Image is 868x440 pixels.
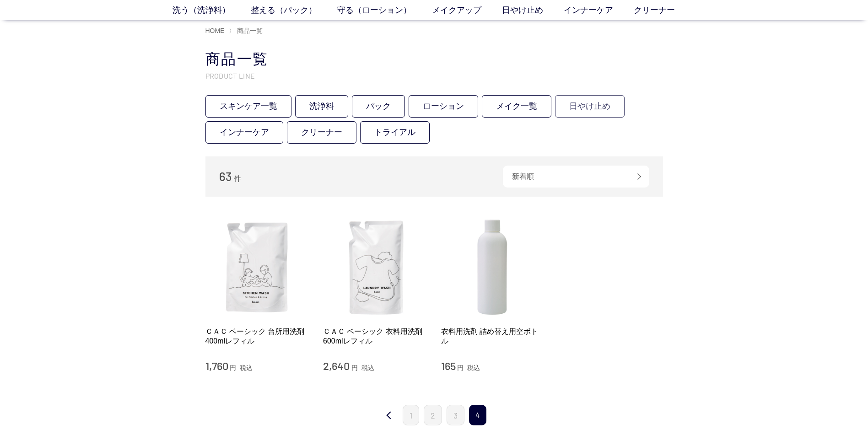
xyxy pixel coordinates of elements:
a: 整える（パック） [251,4,337,16]
img: ＣＡＣ ベーシック 衣料用洗剤600mlレフィル [323,215,427,319]
a: 前 [380,405,398,426]
a: クリーナー [634,4,695,16]
span: 165 [441,359,456,372]
span: 税込 [467,364,480,371]
a: インナーケア [205,121,283,144]
h1: 商品一覧 [205,49,663,69]
span: 63 [219,169,232,183]
a: HOME [205,27,225,34]
a: ＣＡＣ ベーシック 台所用洗剤 400mlレフィル [205,327,310,346]
img: ＣＡＣ ベーシック 台所用洗剤 400mlレフィル [205,215,310,319]
a: パック [352,95,405,118]
a: ローション [409,95,478,118]
a: 洗浄料 [295,95,348,118]
a: 守る（ローション） [337,4,432,16]
a: 日やけ止め [502,4,564,16]
span: 税込 [240,364,253,371]
a: 商品一覧 [235,27,263,34]
a: インナーケア [564,4,634,16]
a: ＣＡＣ ベーシック 衣料用洗剤600mlレフィル [323,327,427,346]
a: メイク一覧 [482,95,551,118]
span: 2,640 [323,359,350,372]
a: 1 [403,405,419,425]
a: 衣料用洗剤 詰め替え用空ボトル [441,327,545,346]
img: 衣料用洗剤 詰め替え用空ボトル [441,215,545,319]
a: 洗う（洗浄料） [173,4,251,16]
a: 日やけ止め [555,95,625,118]
span: 円 [351,364,358,371]
span: 税込 [361,364,374,371]
span: 件 [234,175,241,182]
span: 円 [457,364,464,371]
a: スキンケア一覧 [205,95,291,118]
span: 円 [230,364,236,371]
li: 〉 [229,27,265,35]
a: 2 [424,405,442,425]
a: トライアル [360,121,430,144]
p: PRODUCT LINE [205,71,663,80]
span: 4 [469,405,486,425]
span: 1,760 [205,359,228,372]
span: 商品一覧 [237,27,263,34]
a: メイクアップ [432,4,502,16]
a: クリーナー [287,121,356,144]
a: 3 [447,405,464,425]
div: 新着順 [503,166,649,188]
